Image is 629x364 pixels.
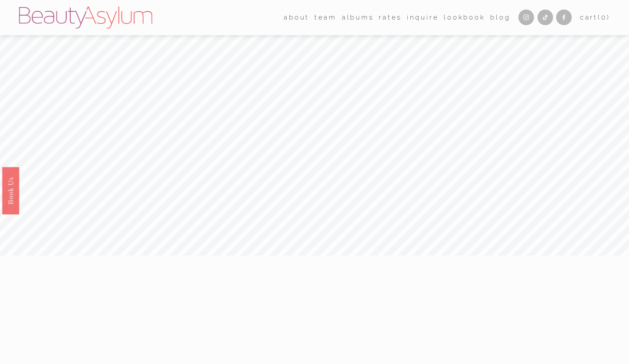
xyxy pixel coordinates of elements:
[518,10,534,25] a: Instagram
[556,10,572,25] a: Facebook
[444,11,485,24] a: Lookbook
[314,12,337,23] span: team
[342,11,374,24] a: albums
[19,7,152,29] img: Beauty Asylum | Bridal Hair &amp; Makeup Charlotte &amp; Atlanta
[490,11,510,24] a: Blog
[284,12,309,23] span: about
[580,12,610,23] a: 0 items in cart
[379,11,402,24] a: Rates
[601,13,607,21] span: 0
[284,11,309,24] a: folder dropdown
[407,11,439,24] a: Inquire
[314,11,337,24] a: folder dropdown
[598,13,610,21] span: ( )
[537,10,553,25] a: TikTok
[2,167,19,214] a: Book Us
